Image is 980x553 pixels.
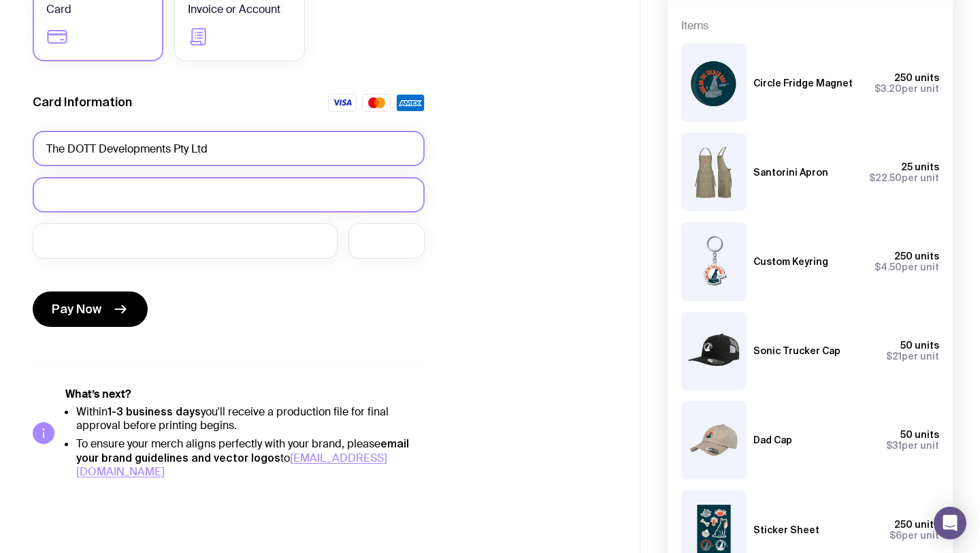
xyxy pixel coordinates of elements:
[869,172,902,183] span: $22.50
[875,83,902,94] span: $3.20
[753,345,840,356] h3: Sonic Trucker Cap
[753,524,819,535] h3: Sticker Sheet
[46,1,71,18] span: Card
[894,72,939,83] span: 250 units
[889,530,902,541] span: $6
[886,351,902,362] span: $21
[52,301,101,317] span: Pay Now
[886,440,902,451] span: $31
[901,161,939,172] span: 25 units
[900,429,939,440] span: 50 units
[886,351,939,362] span: per unit
[188,1,280,18] span: Invoice or Account
[46,234,324,247] iframe: Secure expiration date input frame
[869,172,939,183] span: per unit
[894,251,939,262] span: 250 units
[875,262,902,272] span: $4.50
[900,340,939,351] span: 50 units
[76,437,425,479] li: To ensure your merch aligns perfectly with your brand, please to
[753,78,853,89] h3: Circle Fridge Magnet
[889,530,939,541] span: per unit
[76,437,409,464] strong: email your brand guidelines and vector logos
[108,405,201,417] strong: 1-3 business days
[886,440,939,451] span: per unit
[362,234,411,247] iframe: Secure CVC input frame
[934,507,966,539] div: Open Intercom Messenger
[33,94,132,110] label: Card Information
[65,388,425,401] h5: What’s next?
[753,256,828,267] h3: Custom Keyring
[76,451,387,479] a: [EMAIL_ADDRESS][DOMAIN_NAME]
[681,19,939,33] h4: Items
[875,83,939,94] span: per unit
[753,434,792,445] h3: Dad Cap
[76,405,425,432] li: Within you'll receive a production file for final approval before printing begins.
[33,131,425,166] input: Full name
[875,262,939,272] span: per unit
[894,519,939,530] span: 250 units
[46,188,411,201] iframe: Secure card number input frame
[753,167,828,178] h3: Santorini Apron
[33,291,148,327] button: Pay Now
